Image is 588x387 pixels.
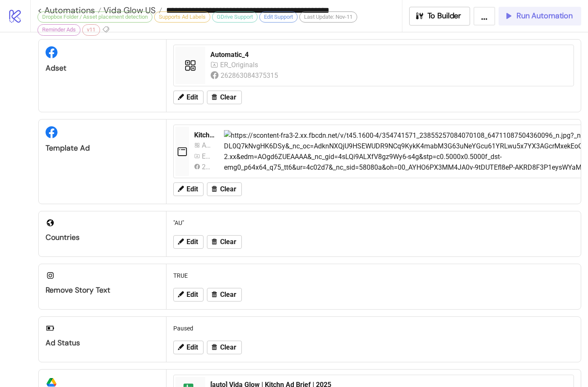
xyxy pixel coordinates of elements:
[207,182,242,196] button: Clear
[221,70,280,81] div: 262863084375315
[220,238,236,246] span: Clear
[186,238,198,246] span: Edit
[173,341,204,354] button: Edit
[46,63,159,73] div: Adset
[194,131,217,140] div: Kitchn Template
[173,235,204,249] button: Edit
[202,140,214,151] div: Automatic_1
[220,94,236,101] span: Clear
[186,344,198,351] span: Edit
[202,151,214,162] div: ER_Originals
[207,341,242,354] button: Clear
[173,91,204,104] button: Edit
[220,291,236,299] span: Clear
[186,185,198,193] span: Edit
[173,288,204,302] button: Edit
[186,291,198,299] span: Edit
[207,235,242,249] button: Clear
[202,162,214,172] div: 262863084375315
[499,7,581,26] button: Run Automation
[46,338,159,348] div: Ad Status
[101,5,156,16] span: Vida Glow US
[207,91,242,104] button: Clear
[37,11,152,23] div: Dropbox Folder / Asset placement detection
[37,24,80,35] div: Reminder Ads
[173,182,204,196] button: Edit
[82,24,100,35] div: v11
[427,11,462,21] span: To Builder
[37,6,101,14] a: < Automations
[46,285,159,295] div: Remove Story Text
[220,344,236,351] span: Clear
[212,11,258,23] div: GDrive Support
[220,185,236,193] span: Clear
[207,288,242,302] button: Clear
[101,6,162,14] a: Vida Glow US
[46,233,159,242] div: Countries
[46,143,159,153] div: Template Ad
[259,11,298,23] div: Edit Support
[299,11,357,23] div: Last Update: Nov-11
[170,267,577,284] div: TRUE
[170,215,577,231] div: "AU"
[516,11,573,21] span: Run Automation
[220,60,260,70] div: ER_Originals
[473,7,495,26] button: ...
[186,94,198,101] span: Edit
[210,50,568,60] div: Automatic_4
[409,7,470,26] button: To Builder
[154,11,210,23] div: Supports Ad Labels
[170,320,577,336] div: Paused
